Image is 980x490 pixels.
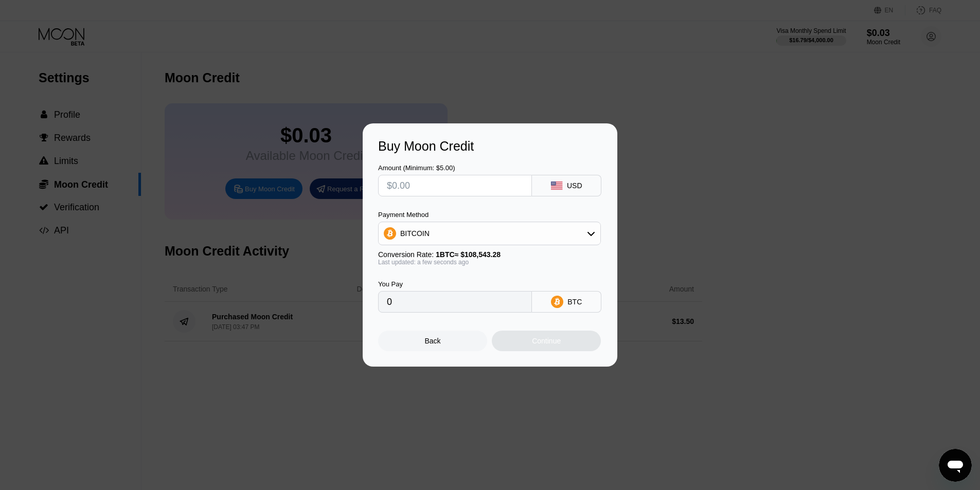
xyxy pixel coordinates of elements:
div: You Pay [378,280,532,288]
div: Buy Moon Credit [378,139,602,154]
div: BITCOIN [379,223,600,244]
div: Amount (Minimum: $5.00) [378,164,532,172]
iframe: Button to launch messaging window [939,449,972,482]
div: BTC [567,298,582,306]
div: Back [425,337,441,345]
div: Payment Method [378,211,601,219]
div: Last updated: a few seconds ago [378,259,601,266]
div: Conversion Rate: [378,250,601,259]
div: BITCOIN [400,229,430,238]
div: USD [567,182,582,190]
input: $0.00 [387,175,523,196]
span: 1 BTC ≈ $108,543.28 [436,250,501,259]
div: Back [378,331,487,351]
